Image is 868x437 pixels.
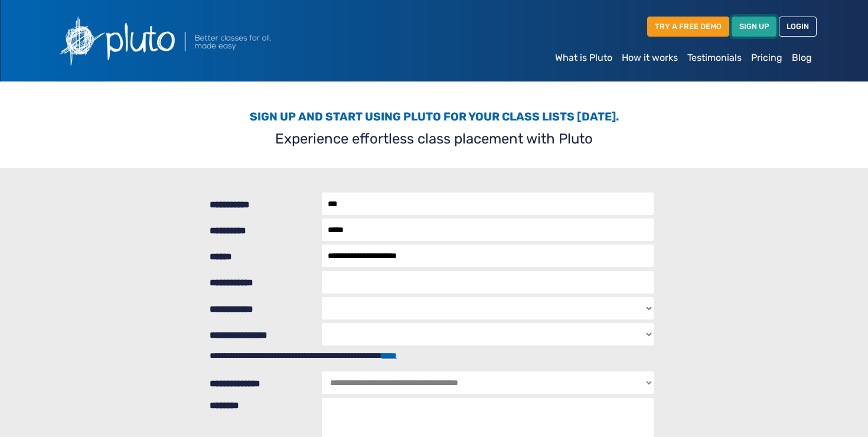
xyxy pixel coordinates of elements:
[617,46,683,70] a: How it works
[683,46,746,70] a: Testimonials
[732,17,776,36] a: SIGN UP
[550,46,617,70] a: What is Pluto
[51,9,335,72] img: Pluto logo with the text Better classes for all, made easy
[647,17,729,36] a: TRY A FREE DEMO
[746,46,787,70] a: Pricing
[58,128,810,149] p: Experience effortless class placement with Pluto
[787,46,817,70] a: Blog
[779,17,817,36] a: LOGIN
[58,110,810,123] h3: Sign up and start using Pluto for your class lists [DATE].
